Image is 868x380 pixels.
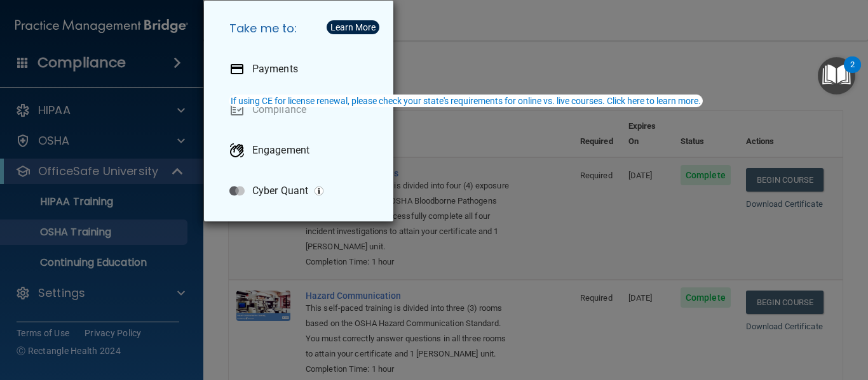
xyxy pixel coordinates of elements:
[850,65,855,81] div: 2
[219,92,383,128] a: Compliance
[252,185,308,197] p: Cyber Quant
[330,23,376,32] div: Learn More
[327,20,379,34] button: Learn More
[219,173,383,209] a: Cyber Quant
[818,57,855,95] button: Open Resource Center, 2 new notifications
[231,96,701,105] div: If using CE for license renewal, please check your state's requirements for online vs. live cours...
[219,51,383,87] a: Payments
[252,63,298,75] p: Payments
[229,95,703,107] button: If using CE for license renewal, please check your state's requirements for online vs. live cours...
[252,144,309,157] p: Engagement
[219,133,383,168] a: Engagement
[219,11,383,46] h5: Take me to:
